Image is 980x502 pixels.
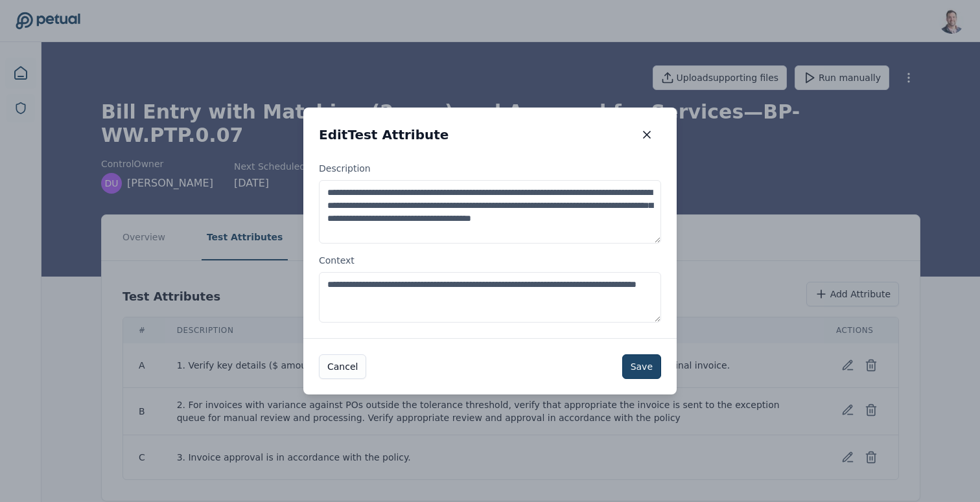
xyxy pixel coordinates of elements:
button: Save [622,354,661,379]
textarea: Context [319,272,661,323]
h2: Edit Test Attribute [319,126,449,144]
button: Cancel [319,354,366,379]
label: Description [319,162,661,244]
label: Context [319,254,661,323]
textarea: Description [319,180,661,244]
